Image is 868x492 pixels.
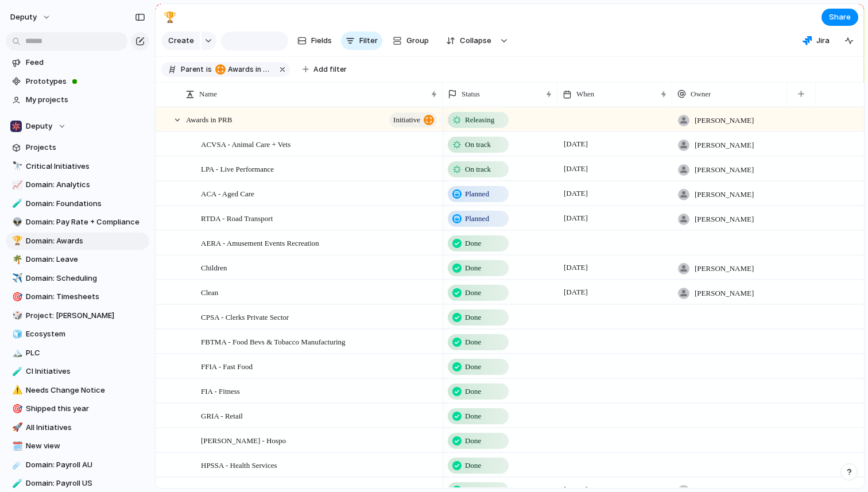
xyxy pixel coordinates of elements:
[6,176,149,193] a: 📈Domain: Analytics
[816,35,830,47] span: Jira
[12,290,20,304] div: 🎯
[12,477,20,490] div: 🧪
[313,64,347,75] span: Add filter
[12,440,20,453] div: 🗓️
[465,164,491,175] span: On track
[6,437,149,455] a: 🗓️New view
[12,421,20,434] div: 🚀
[6,158,149,175] div: 🔭Critical Initiatives
[462,88,480,100] span: Status
[161,8,179,26] button: 🏆
[6,400,149,417] a: 🎯Shipped this year
[6,307,149,324] a: 🎲Project: [PERSON_NAME]
[201,384,240,397] span: FIA - Fitness
[561,137,591,151] span: [DATE]
[12,179,20,192] div: 📈
[26,328,145,340] span: Ecosystem
[821,9,858,26] button: Share
[465,435,481,447] span: Done
[561,162,591,176] span: [DATE]
[201,211,273,224] span: RTDA - Road Transport
[6,139,149,156] a: Projects
[26,94,145,106] span: My projects
[26,235,145,247] span: Domain: Awards
[10,291,22,303] button: 🎯
[213,63,275,76] button: Awards in PRB
[10,459,22,471] button: ☄️
[6,344,149,362] a: 🏔️PLC
[829,11,851,23] span: Share
[26,76,145,87] span: Prototypes
[26,254,145,265] span: Domain: Leave
[10,385,22,396] button: ⚠️
[26,310,145,321] span: Project: [PERSON_NAME]
[10,216,22,228] button: 👽
[6,195,149,212] a: 🧪Domain: Foundations
[387,32,435,50] button: Group
[12,402,20,416] div: 🎯
[201,162,274,175] span: LPA - Live Performance
[6,91,149,109] a: My projects
[6,419,149,436] div: 🚀All Initiatives
[695,189,754,200] span: [PERSON_NAME]
[12,253,20,266] div: 🌴
[576,88,594,100] span: When
[26,291,145,303] span: Domain: Timesheets
[12,272,20,285] div: ✈️
[6,233,149,250] div: 🏆Domain: Awards
[12,216,20,229] div: 👽
[695,115,754,126] span: [PERSON_NAME]
[201,187,254,200] span: ACA - Aged Care
[6,270,149,287] div: ✈️Domain: Scheduling
[6,214,149,231] div: 👽Domain: Pay Rate + Compliance
[6,326,149,343] a: 🧊Ecosystem
[465,262,481,274] span: Done
[393,112,420,128] span: initiative
[164,9,176,25] div: 🏆
[465,336,481,348] span: Done
[6,288,149,305] div: 🎯Domain: Timesheets
[186,113,232,126] span: Awards in PRB
[296,61,354,78] button: Add filter
[12,234,20,247] div: 🏆
[389,113,437,127] button: initiative
[10,273,22,284] button: ✈️
[12,458,20,471] div: ☄️
[26,422,145,433] span: All Initiatives
[10,328,22,340] button: 🧊
[465,361,481,373] span: Done
[10,198,22,210] button: 🧪
[201,433,286,447] span: [PERSON_NAME] - Hospo
[10,440,22,452] button: 🗓️
[10,478,22,489] button: 🧪
[201,335,346,348] span: FBTMA - Food Bevs & Tobacco Manufacturing
[341,32,382,50] button: Filter
[204,63,214,76] button: is
[26,57,145,68] span: Feed
[6,73,149,90] a: Prototypes
[6,251,149,268] a: 🌴Domain: Leave
[201,310,289,323] span: CPSA - Clerks Private Sector
[26,142,145,153] span: Projects
[26,179,145,191] span: Domain: Analytics
[6,456,149,474] a: ☄️Domain: Payroll AU
[6,382,149,399] a: ⚠️Needs Change Notice
[465,410,481,422] span: Done
[460,35,491,47] span: Collapse
[26,216,145,228] span: Domain: Pay Rate + Compliance
[10,179,22,191] button: 📈
[465,386,481,397] span: Done
[12,365,20,378] div: 🧪
[26,347,145,359] span: PLC
[201,409,243,422] span: GRIA - Retail
[6,475,149,492] a: 🧪Domain: Payroll US
[12,383,20,397] div: ⚠️
[695,288,754,299] span: [PERSON_NAME]
[561,187,591,200] span: [DATE]
[6,363,149,380] a: 🧪CI Initiatives
[26,385,145,396] span: Needs Change Notice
